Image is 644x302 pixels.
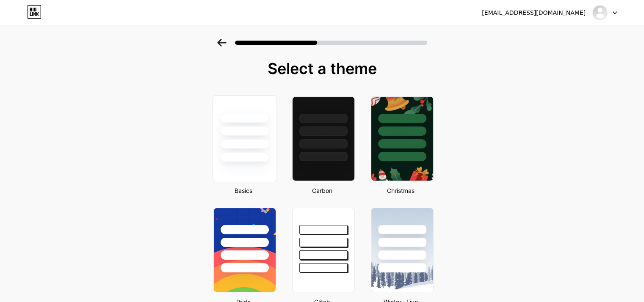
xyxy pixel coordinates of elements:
[482,8,586,17] div: [EMAIL_ADDRESS][DOMAIN_NAME]
[290,186,355,195] div: Carbon
[368,186,434,195] div: Christmas
[211,186,276,195] div: Basics
[592,5,608,21] img: bosch507
[210,60,434,77] div: Select a theme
